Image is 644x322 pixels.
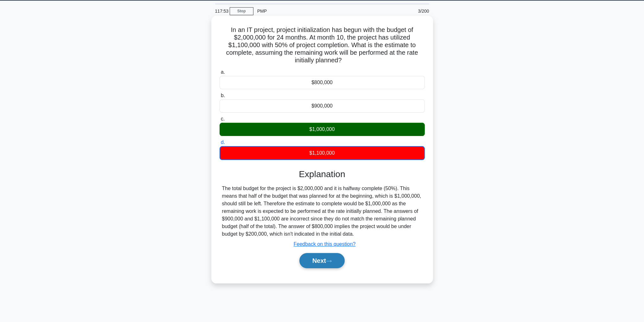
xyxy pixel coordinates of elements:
span: b. [221,93,225,98]
div: $1,100,000 [220,146,425,160]
a: Feedback on this question? [294,241,356,247]
span: d. [221,139,225,145]
span: c. [221,116,225,121]
div: 3/200 [396,5,433,17]
div: $900,000 [220,99,425,113]
div: $1,000,000 [220,123,425,136]
h3: Explanation [223,169,421,180]
h5: In an IT project, project initialization has begun with the budget of $2,000,000 for 24 months. A... [219,26,425,65]
div: The total budget for the project is $2,000,000 and it is halfway complete (50%). This means that ... [222,185,422,238]
div: 117:53 [211,5,230,17]
button: Next [299,253,345,268]
a: Stop [230,7,253,15]
div: $800,000 [220,76,425,89]
span: a. [221,69,225,75]
div: PMP [253,5,341,17]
